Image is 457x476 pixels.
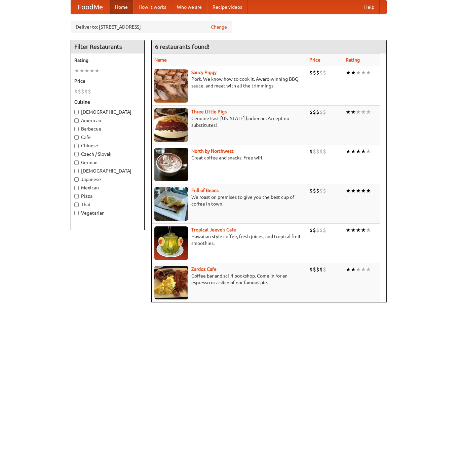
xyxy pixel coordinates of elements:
li: $ [309,69,313,76]
li: ★ [351,226,356,234]
h5: Cuisine [74,99,141,105]
li: $ [323,226,326,234]
label: Barbecue [74,125,141,132]
li: ★ [361,226,366,234]
a: FoodMe [71,0,110,14]
p: We roast on premises to give you the best cup of coffee in town. [154,194,304,207]
li: $ [319,187,323,194]
li: $ [313,69,316,76]
img: saucy.jpg [154,69,188,103]
p: Genuine East [US_STATE] barbecue. Accept no substitutes! [154,115,304,129]
li: $ [309,226,313,234]
img: beans.jpg [154,187,188,221]
img: jeeves.jpg [154,226,188,260]
li: ★ [356,69,361,76]
li: $ [74,88,78,95]
li: $ [319,266,323,273]
label: Thai [74,201,141,208]
input: Japanese [74,177,79,182]
p: Great coffee and snacks. Free wifi. [154,154,304,161]
label: [DEMOGRAPHIC_DATA] [74,109,141,115]
input: Vegetarian [74,211,79,215]
li: $ [316,108,319,116]
li: $ [309,266,313,273]
li: ★ [356,187,361,194]
img: north.jpg [154,148,188,181]
h5: Rating [74,57,141,64]
li: ★ [356,266,361,273]
li: ★ [351,187,356,194]
li: $ [323,266,326,273]
p: Pork. We know how to cook it. Award-winning BBQ sauce, and meat with all the trimmings. [154,76,304,89]
p: Hawaiian style coffee, fresh juices, and tropical fruit smoothies. [154,233,304,247]
li: ★ [346,187,351,194]
img: littlepigs.jpg [154,108,188,142]
li: ★ [346,226,351,234]
li: $ [309,108,313,116]
div: Deliver to: [STREET_ADDRESS] [71,21,232,33]
input: [DEMOGRAPHIC_DATA] [74,110,79,114]
li: $ [81,88,84,95]
input: [DEMOGRAPHIC_DATA] [74,169,79,173]
label: Japanese [74,176,141,183]
a: Help [359,0,380,14]
a: Home [110,0,133,14]
h5: Price [74,78,141,84]
li: $ [309,187,313,194]
li: $ [323,69,326,76]
li: ★ [351,266,356,273]
a: Name [154,57,167,63]
label: Cafe [74,134,141,141]
img: zardoz.jpg [154,266,188,299]
li: $ [313,226,316,234]
b: Saucy Piggy [191,70,217,75]
li: $ [313,148,316,155]
li: ★ [361,148,366,155]
input: German [74,160,79,165]
li: ★ [346,266,351,273]
input: Czech / Slovak [74,152,79,156]
li: ★ [366,226,371,234]
li: ★ [356,226,361,234]
b: Full of Beans [191,188,219,193]
label: Czech / Slovak [74,151,141,157]
li: ★ [356,108,361,116]
p: Coffee bar and sci-fi bookshop. Come in for an espresso or a slice of our famous pie. [154,272,304,286]
li: $ [323,148,326,155]
li: $ [316,187,319,194]
li: ★ [351,69,356,76]
li: ★ [351,108,356,116]
li: ★ [366,69,371,76]
li: ★ [361,266,366,273]
input: Pizza [74,194,79,198]
input: Thai [74,203,79,207]
input: Chinese [74,144,79,148]
li: ★ [366,108,371,116]
label: Chinese [74,142,141,149]
a: Change [211,24,227,30]
a: Rating [346,57,360,63]
h4: Filter Restaurants [71,40,144,53]
label: Mexican [74,184,141,191]
li: $ [316,226,319,234]
li: ★ [346,108,351,116]
li: $ [319,108,323,116]
a: Three Little Pigs [191,109,227,114]
input: American [74,118,79,123]
li: ★ [356,148,361,155]
li: ★ [74,67,79,74]
li: $ [323,108,326,116]
li: ★ [346,69,351,76]
b: North by Northwest [191,148,234,154]
li: $ [323,187,326,194]
input: Mexican [74,186,79,190]
li: $ [313,266,316,273]
li: ★ [89,67,94,74]
a: Price [309,57,320,63]
label: Vegetarian [74,210,141,216]
li: ★ [366,266,371,273]
li: $ [316,148,319,155]
label: [DEMOGRAPHIC_DATA] [74,168,141,174]
li: $ [316,266,319,273]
